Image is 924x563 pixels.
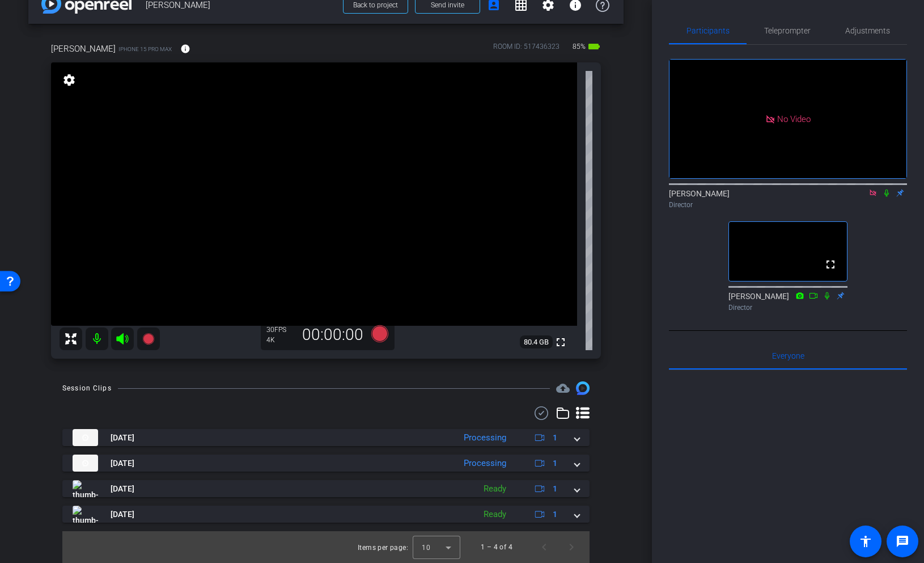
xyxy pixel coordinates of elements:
mat-icon: accessibility [859,535,872,548]
span: [DATE] [111,483,134,495]
mat-expansion-panel-header: thumb-nail[DATE]Ready1 [62,480,590,497]
span: 80.4 GB [520,335,553,349]
mat-icon: fullscreen [824,258,837,271]
span: 1 [553,432,557,444]
img: thumb-nail [73,480,98,497]
div: Ready [478,482,512,495]
span: Adjustments [845,27,890,35]
div: 30 [266,325,295,334]
div: 00:00:00 [295,325,371,344]
div: Director [728,302,847,313]
img: thumb-nail [73,455,98,472]
span: Send invite [431,1,464,10]
mat-icon: cloud_upload [556,381,570,395]
span: 1 [553,509,557,520]
img: thumb-nail [73,429,98,446]
mat-icon: info [180,44,190,54]
mat-icon: settings [61,73,77,87]
span: [PERSON_NAME] [51,43,116,55]
button: Previous page [531,533,558,561]
button: Next page [558,533,585,561]
mat-expansion-panel-header: thumb-nail[DATE]Processing1 [62,429,590,446]
span: 1 [553,483,557,495]
span: Participants [686,27,730,35]
div: [PERSON_NAME] [728,291,847,313]
span: No Video [777,114,811,124]
span: iPhone 15 Pro Max [118,45,172,53]
div: ROOM ID: 517436323 [493,41,560,58]
div: Processing [458,457,512,470]
span: Everyone [772,352,804,360]
mat-icon: battery_std [587,40,601,53]
span: [DATE] [111,509,134,520]
div: Session Clips [62,383,112,394]
mat-icon: message [896,535,909,548]
mat-expansion-panel-header: thumb-nail[DATE]Ready1 [62,506,590,523]
div: Processing [458,431,512,444]
span: Destinations for your clips [556,381,570,395]
span: Back to project [353,1,398,9]
span: [DATE] [111,457,134,469]
span: 85% [571,37,587,56]
span: 1 [553,457,557,469]
div: Items per page: [358,542,408,553]
mat-icon: fullscreen [554,335,567,349]
span: [DATE] [111,432,134,444]
img: Session clips [576,381,590,395]
mat-expansion-panel-header: thumb-nail[DATE]Processing1 [62,455,590,472]
span: Teleprompter [764,27,811,35]
img: thumb-nail [73,506,98,523]
div: Ready [478,508,512,521]
div: [PERSON_NAME] [669,188,907,210]
span: FPS [274,326,286,334]
div: 1 – 4 of 4 [481,541,512,553]
div: 4K [266,335,295,344]
div: Director [669,200,907,210]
